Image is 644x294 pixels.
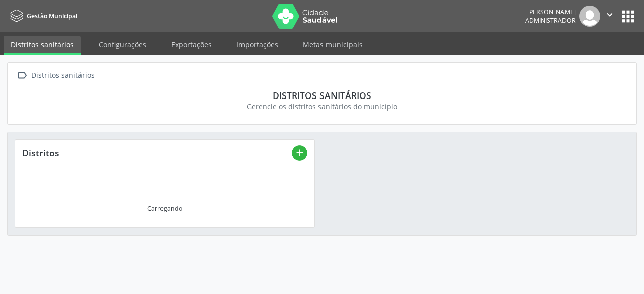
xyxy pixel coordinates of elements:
a:  Distritos sanitários [15,68,96,83]
i:  [604,9,615,20]
a: Exportações [164,36,219,53]
a: Importações [229,36,285,53]
a: Distritos sanitários [4,36,81,55]
div: Distritos sanitários [22,90,622,101]
i:  [15,68,29,83]
a: Configurações [92,36,153,53]
span: Gestão Municipal [27,12,77,20]
div: Carregando [147,204,182,213]
div: Gerencie os distritos sanitários do município [22,101,622,112]
a: Metas municipais [296,36,370,53]
div: Distritos sanitários [29,68,96,83]
div: [PERSON_NAME] [525,8,576,16]
button: add [292,145,307,161]
img: img [579,6,600,27]
button:  [600,6,619,27]
div: Distritos [22,147,292,158]
button: apps [619,8,637,25]
span: Administrador [525,16,576,25]
i: add [294,147,305,158]
a: Gestão Municipal [7,8,77,24]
